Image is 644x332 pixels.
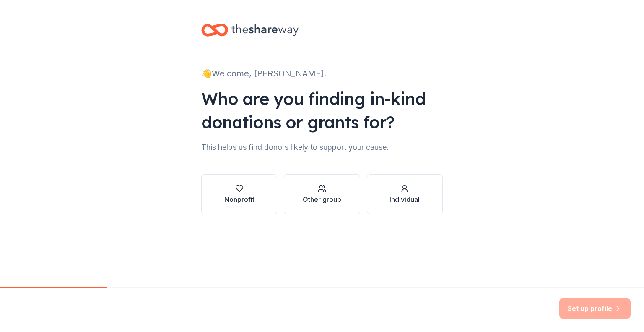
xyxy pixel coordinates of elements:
button: Individual [367,174,443,214]
div: Other group [303,194,341,204]
div: This helps us find donors likely to support your cause. [201,141,443,154]
div: 👋 Welcome, [PERSON_NAME]! [201,67,443,80]
div: Individual [390,194,420,204]
div: Nonprofit [224,194,254,204]
button: Nonprofit [201,174,277,214]
button: Other group [284,174,360,214]
div: Who are you finding in-kind donations or grants for? [201,87,443,134]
